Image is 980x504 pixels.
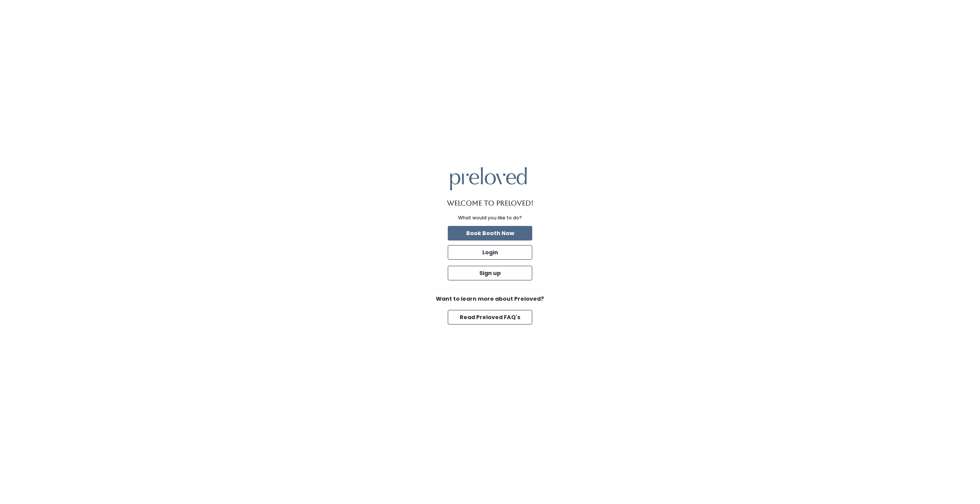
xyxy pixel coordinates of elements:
a: Sign up [446,264,534,282]
a: Login [446,244,534,261]
button: Book Booth Now [448,226,532,240]
button: Sign up [448,266,532,280]
h1: Welcome to Preloved! [447,199,533,207]
button: Read Preloved FAQ's [448,310,532,324]
h6: Want to learn more about Preloved? [432,296,548,302]
div: What would you like to do? [458,214,522,221]
img: preloved logo [450,167,527,190]
button: Login [448,245,532,260]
